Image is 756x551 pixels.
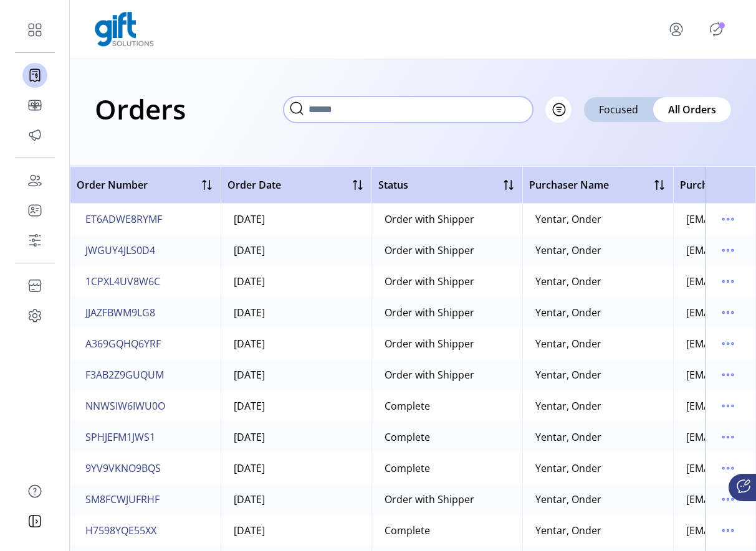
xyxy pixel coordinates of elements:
div: Yentar, Onder [535,274,601,289]
div: Order with Shipper [385,212,474,227]
div: Yentar, Onder [535,430,601,445]
div: Complete [385,461,430,476]
td: [DATE] [221,390,371,421]
td: [DATE] [221,266,371,297]
span: All Orders [668,102,716,117]
td: [DATE] [221,453,371,484]
span: F3AB2Z9GUQUM [85,367,164,382]
button: Publisher Panel [706,19,726,39]
div: Focused [584,97,653,122]
h1: Orders [95,87,186,131]
div: Order with Shipper [385,243,474,258]
div: Order with Shipper [385,492,474,507]
button: menu [718,458,738,478]
td: [DATE] [221,297,371,328]
div: Yentar, Onder [535,305,601,320]
button: SPHJEFM1JWS1 [83,427,158,447]
span: Order Number [77,177,148,192]
span: ET6ADWE8RYMF [85,212,162,227]
button: menu [718,334,738,354]
button: menu [718,427,738,447]
span: SM8FCWJUFRHF [85,492,160,507]
span: SPHJEFM1JWS1 [85,430,155,445]
button: SM8FCWJUFRHF [83,489,162,509]
div: Complete [385,430,430,445]
span: 1CPXL4UV8W6C [85,274,160,289]
button: menu [718,303,738,323]
button: ET6ADWE8RYMF [83,209,165,229]
button: Filter Button [545,97,572,123]
button: JJAZFBWM9LG8 [83,303,158,323]
td: [DATE] [221,484,371,515]
span: Focused [599,102,638,117]
button: 1CPXL4UV8W6C [83,271,163,291]
button: 9YV9VKNO9BQS [83,458,163,478]
span: Status [378,177,408,192]
td: [DATE] [221,359,371,390]
img: logo [95,12,154,47]
button: menu [718,365,738,385]
button: menu [718,209,738,229]
div: Order with Shipper [385,305,474,320]
span: Order Date [227,177,281,192]
div: Yentar, Onder [535,461,601,476]
div: Complete [385,523,430,538]
div: All Orders [653,97,731,122]
button: F3AB2Z9GUQUM [83,365,166,385]
td: [DATE] [221,235,371,266]
span: H7598YQE55XX [85,523,156,538]
button: menu [718,520,738,540]
div: Yentar, Onder [535,243,601,258]
div: Yentar, Onder [535,212,601,227]
button: JWGUY4JLS0D4 [83,240,158,260]
span: 9YV9VKNO9BQS [85,461,161,476]
td: [DATE] [221,421,371,453]
td: [DATE] [221,328,371,359]
button: menu [718,271,738,291]
div: Yentar, Onder [535,492,601,507]
div: Yentar, Onder [535,523,601,538]
span: JWGUY4JLS0D4 [85,243,155,258]
button: menu [718,489,738,509]
td: [DATE] [221,204,371,235]
span: A369GQHQ6YRF [85,336,161,351]
button: menu [651,14,706,44]
div: Yentar, Onder [535,398,601,413]
span: JJAZFBWM9LG8 [85,305,155,320]
span: Purchaser Name [529,177,609,192]
div: Yentar, Onder [535,336,601,351]
button: A369GQHQ6YRF [83,334,163,354]
div: Order with Shipper [385,367,474,382]
button: NNWSIW6IWU0O [83,396,168,416]
div: Order with Shipper [385,336,474,351]
span: NNWSIW6IWU0O [85,398,165,413]
button: menu [718,396,738,416]
div: Order with Shipper [385,274,474,289]
button: H7598YQE55XX [83,520,159,540]
button: menu [718,240,738,260]
div: Yentar, Onder [535,367,601,382]
div: Complete [385,398,430,413]
td: [DATE] [221,515,371,546]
